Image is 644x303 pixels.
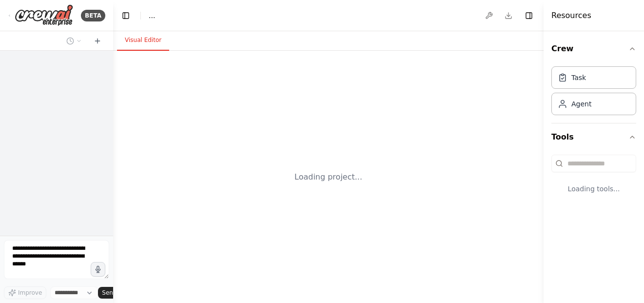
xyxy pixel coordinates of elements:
button: Send [98,287,128,299]
button: Hide right sidebar [522,9,536,22]
div: Agent [571,99,591,109]
div: Loading project... [294,171,362,183]
button: Switch to previous chat [62,35,86,47]
div: BETA [81,10,105,21]
span: ... [149,11,155,20]
span: Send [102,289,117,297]
div: Task [571,73,586,82]
button: Improve [4,286,46,299]
button: Visual Editor [117,30,169,51]
div: Crew [551,62,636,123]
button: Hide left sidebar [119,9,133,22]
button: Tools [551,123,636,151]
nav: breadcrumb [149,11,155,20]
div: Tools [551,151,636,209]
button: Click to speak your automation idea [91,262,105,277]
div: Loading tools... [551,176,636,202]
h4: Resources [551,10,591,21]
span: Improve [18,289,42,297]
button: Crew [551,35,636,62]
button: Start a new chat [90,35,105,47]
img: Logo [15,4,73,26]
